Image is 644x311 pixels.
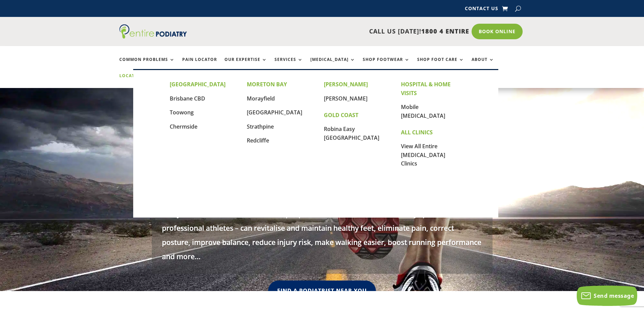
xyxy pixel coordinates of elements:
strong: [PERSON_NAME] [324,81,368,88]
strong: [GEOGRAPHIC_DATA] [170,81,225,88]
a: Shop Foot Care [417,57,464,72]
button: Send message [577,286,637,306]
a: View All Entire [MEDICAL_DATA] Clinics [401,142,445,167]
a: About [472,57,494,72]
p: CALL US [DATE]! [213,27,469,36]
p: Everyone – from children to seniors, people at home or at work, community sports teams to profess... [162,207,482,264]
a: Services [275,57,303,72]
a: Book Online [472,24,523,39]
a: Chermside [170,123,197,130]
a: Mobile [MEDICAL_DATA] [401,103,445,119]
img: logo (1) [119,24,187,39]
a: [GEOGRAPHIC_DATA] [247,109,302,116]
span: Send message [594,292,634,299]
a: Find A Podiatrist Near You [268,281,376,301]
a: Redcliffe [247,137,269,144]
a: Common Problems [119,57,175,72]
a: Contact Us [465,6,498,14]
a: Robina Easy [GEOGRAPHIC_DATA] [324,125,379,141]
a: Locations [119,73,153,88]
a: Our Expertise [224,57,267,72]
a: Toowong [170,109,194,116]
span: 1800 4 ENTIRE [421,27,469,35]
a: [PERSON_NAME] [324,95,367,102]
a: Shop Footwear [363,57,410,72]
strong: MORETON BAY [247,81,287,88]
a: Morayfield [247,95,275,102]
strong: ALL CLINICS [401,129,433,136]
strong: HOSPITAL & HOME VISITS [401,81,451,97]
a: [MEDICAL_DATA] [310,57,355,72]
a: Strathpine [247,123,274,130]
strong: GOLD COAST [324,111,358,119]
a: Pain Locator [182,57,217,72]
a: Entire Podiatry [119,33,187,40]
a: Brisbane CBD [170,95,205,102]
